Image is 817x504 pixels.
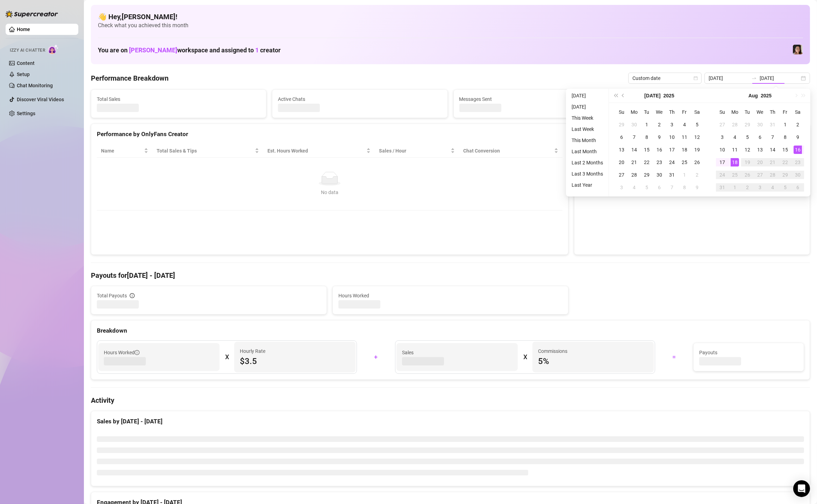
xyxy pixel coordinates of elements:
div: X [225,351,229,363]
span: Custom date [632,73,697,83]
span: Total Payouts [97,292,127,299]
div: X [523,351,527,363]
a: Content [17,60,35,66]
h4: 👋 Hey, [PERSON_NAME] ! [98,12,803,22]
div: Breakdown [97,326,804,335]
div: Open Intercom Messenger [793,480,810,497]
div: No data [104,188,556,196]
img: Luna [793,45,803,54]
a: Setup [17,72,30,77]
div: Est. Hours Worked [267,147,365,155]
th: Name [97,144,152,158]
h4: Activity [91,395,810,405]
a: Home [17,27,30,32]
span: [PERSON_NAME] [129,46,177,54]
article: Commissions [538,347,567,355]
span: Total Sales & Tips [157,147,253,155]
div: Performance by OnlyFans Creator [97,129,562,139]
a: Settings [17,111,35,116]
img: logo-BBDzfeDw.svg [6,10,58,17]
img: AI Chatter [48,44,59,54]
article: Hourly Rate [240,347,265,355]
span: Izzy AI Chatter [10,47,45,54]
th: Sales / Hour [375,144,459,158]
div: Sales by OnlyFans Creator [580,129,804,139]
span: Sales [402,349,512,356]
a: Chat Monitoring [17,83,53,88]
h4: Performance Breakdown [91,73,169,83]
th: Total Sales & Tips [152,144,263,158]
span: Sales / Hour [379,147,449,155]
span: Payouts [699,349,798,356]
span: Active Chats [278,95,442,103]
span: calendar [694,76,698,80]
span: $3.5 [240,356,350,367]
span: Messages Sent [459,95,623,103]
div: = [659,351,689,363]
span: Total Sales [97,95,260,103]
input: Start date [709,74,748,82]
span: Hours Worked [338,292,562,299]
span: 5 % [538,356,648,367]
div: + [361,351,391,363]
span: info-circle [130,293,135,298]
span: Name [101,147,143,155]
span: swap-right [751,75,757,81]
span: Check what you achieved this month [98,22,803,29]
h1: You are on workspace and assigned to creator [98,46,281,54]
div: Sales by [DATE] - [DATE] [97,417,804,426]
span: Chat Conversion [463,147,553,155]
h4: Payouts for [DATE] - [DATE] [91,270,810,280]
a: Discover Viral Videos [17,97,64,102]
span: to [751,75,757,81]
input: End date [760,74,800,82]
span: Hours Worked [104,349,139,356]
th: Chat Conversion [459,144,562,158]
span: info-circle [135,350,139,355]
span: 1 [255,46,259,54]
